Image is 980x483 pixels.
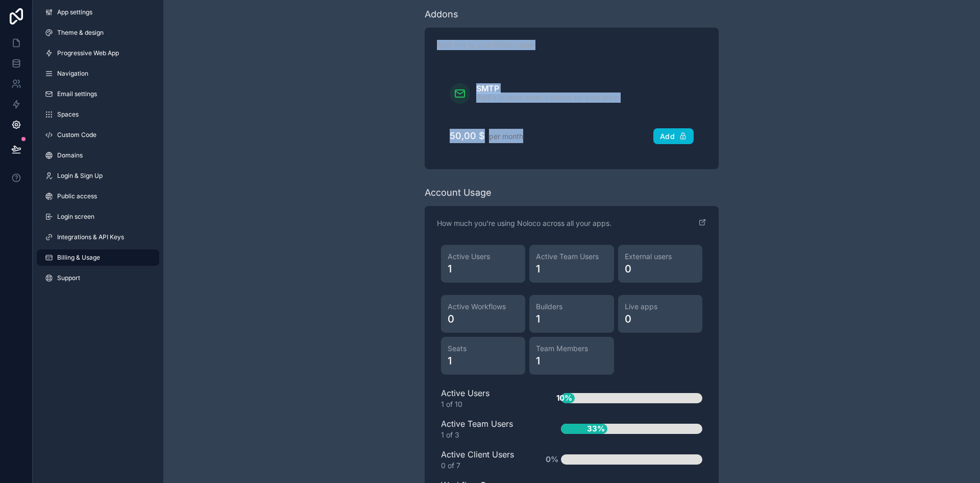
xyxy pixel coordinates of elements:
[57,29,104,37] span: Theme & design
[536,312,607,326] span: 1
[653,128,694,145] button: Add
[57,151,83,159] span: Domains
[57,131,96,139] span: Custom Code
[57,110,79,119] span: Spaces
[625,302,696,312] span: Live apps
[625,312,696,326] span: 0
[57,172,103,180] span: Login & Sign Up
[37,86,159,102] a: Email settings
[37,209,159,225] a: Login screen
[554,390,575,407] span: 10%
[536,251,607,262] span: Active Team Users
[450,130,485,141] span: 50,00 $
[476,93,619,103] div: Add a custom email address for your team
[584,421,607,438] span: 33%
[425,7,458,21] div: Addons
[448,302,519,312] span: Active Workflows
[536,262,607,276] span: 1
[437,40,706,50] p: Add-ons to your Noloco plan
[536,302,607,312] span: Builders
[437,218,611,228] p: How much you're using Noloco across all your apps.
[543,451,561,468] span: 0%
[660,132,687,141] div: Add
[448,343,519,354] span: Seats
[37,4,159,20] a: App settings
[441,430,528,440] div: 1 of 3
[441,399,528,409] div: 1 of 10
[37,65,159,82] a: Navigation
[441,387,528,409] div: Active Users
[448,354,519,368] span: 1
[448,262,519,276] span: 1
[448,251,519,262] span: Active Users
[37,106,159,123] a: Spaces
[448,312,519,326] span: 0
[57,8,92,16] span: App settings
[476,84,619,93] div: SMTP
[37,249,159,266] a: Billing & Usage
[37,25,159,41] a: Theme & design
[37,45,159,61] a: Progressive Web App
[37,188,159,204] a: Public access
[37,147,159,164] a: Domains
[37,168,159,184] a: Login & Sign Up
[57,49,119,57] span: Progressive Web App
[57,274,80,282] span: Support
[625,251,696,262] span: External users
[536,354,607,368] span: 1
[441,448,528,471] div: Active Client Users
[57,213,94,221] span: Login screen
[57,192,97,200] span: Public access
[57,70,88,78] span: Navigation
[425,186,492,200] div: Account Usage
[37,270,159,286] a: Support
[37,127,159,143] a: Custom Code
[536,343,607,354] span: Team Members
[57,254,100,262] span: Billing & Usage
[37,229,159,245] a: Integrations & API Keys
[625,262,696,276] span: 0
[441,461,528,471] div: 0 of 7
[441,418,528,440] div: Active Team Users
[57,90,97,98] span: Email settings
[57,233,124,241] span: Integrations & API Keys
[489,132,523,141] span: per month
